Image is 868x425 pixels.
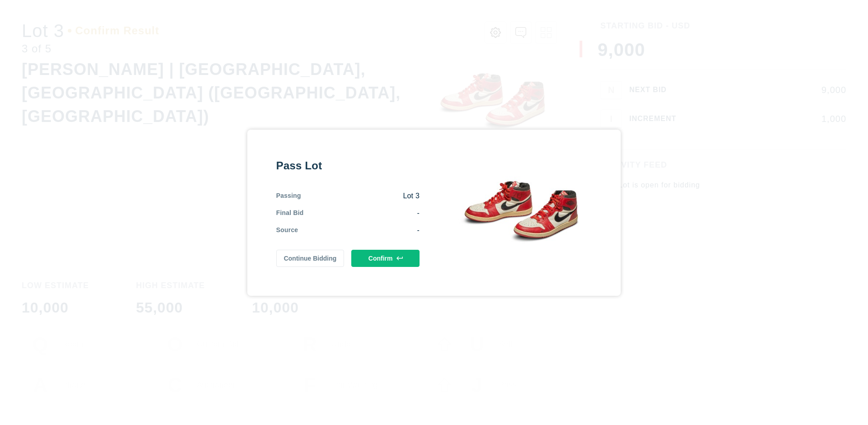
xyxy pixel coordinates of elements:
[276,159,420,173] div: Pass Lot
[301,191,420,201] div: Lot 3
[276,208,304,218] div: Final Bid
[351,250,420,267] button: Confirm
[304,208,420,218] div: -
[276,250,344,267] button: Continue Bidding
[276,225,298,235] div: Source
[298,225,420,235] div: -
[276,191,301,201] div: Passing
